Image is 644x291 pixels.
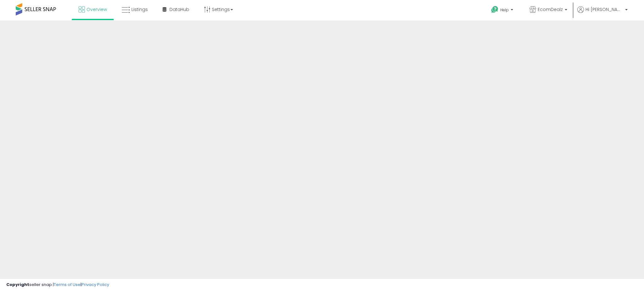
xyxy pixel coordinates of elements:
[491,6,499,14] i: Get Help
[500,7,509,13] span: Help
[486,1,519,20] a: Help
[586,6,623,13] span: Hi [PERSON_NAME]
[86,6,107,13] span: Overview
[169,6,189,13] span: DataHub
[577,6,628,20] a: Hi [PERSON_NAME]
[131,6,148,13] span: Listings
[538,6,563,13] span: EcomDealz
